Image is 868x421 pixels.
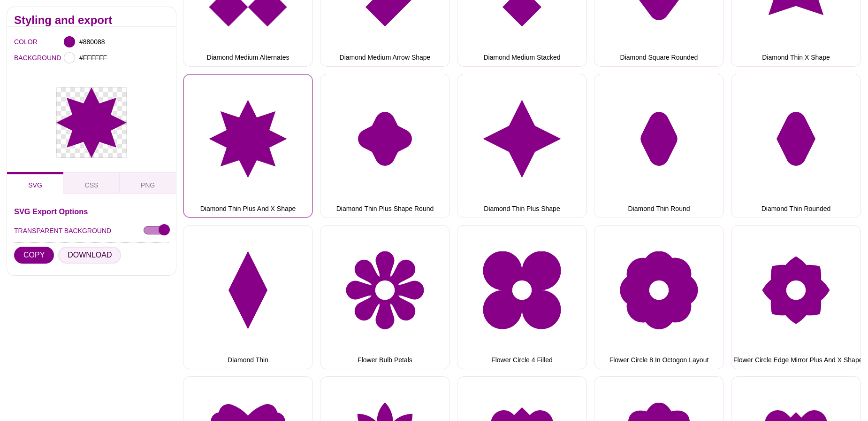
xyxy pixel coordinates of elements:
[457,225,587,369] button: Flower Circle 4 Filled
[183,225,313,369] button: Diamond Thin
[457,74,587,218] button: Diamond Thin Plus Shape
[320,225,450,369] button: Flower Bulb Petals
[63,172,120,194] button: CSS
[594,225,724,369] button: Flower Circle 8 In Octogon Layout
[183,74,313,218] button: Diamond Thin Plus And X Shape
[731,225,861,369] button: Flower Circle Edge Mirror Plus And X Shape
[731,74,861,218] button: Diamond Thin Rounded
[85,181,99,189] span: CSS
[14,225,111,237] label: TRANSPARENT BACKGROUND
[14,16,169,24] h2: Styling and export
[14,247,54,264] button: COPY
[14,52,26,64] label: BACKGROUND
[141,181,155,189] span: PNG
[594,74,724,218] button: Diamond Thin Round
[58,247,121,264] button: DOWNLOAD
[14,36,26,48] label: COLOR
[320,74,450,218] button: Diamond Thin Plus Shape Round
[120,172,176,194] button: PNG
[14,208,169,215] h3: SVG Export Options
